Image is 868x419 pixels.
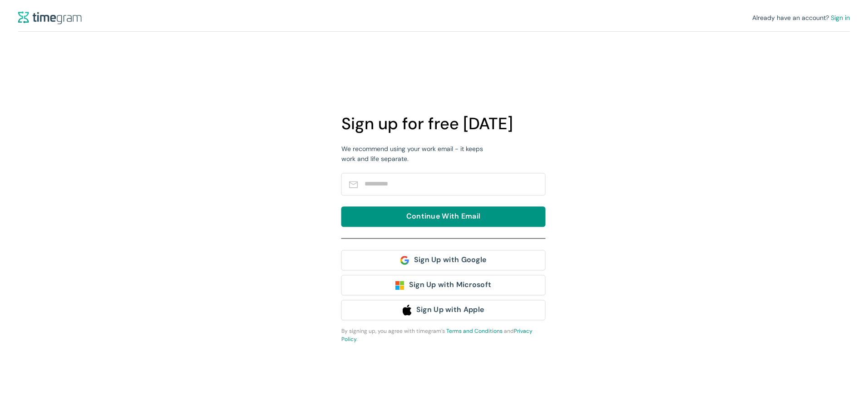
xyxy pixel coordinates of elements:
[416,304,484,315] span: Sign Up with Apple
[400,256,409,265] img: Google%20icon.929585cbd2113aa567ae39ecc8c7a1ec.svg
[341,144,489,164] div: We recommend using your work email - it keeps work and life separate.
[341,206,546,227] button: Continue With Email
[341,300,546,320] button: Sign Up with Apple
[403,304,412,316] img: apple_logo.svg.d3405fc89ec32574d3f8fcfecea41810.svg
[341,250,546,270] button: Sign Up with Google
[409,279,492,291] span: Sign Up with Microsoft
[349,181,358,189] img: workEmail.b6d5193ac24512bb5ed340f0fc694c1d.svg
[752,13,850,23] div: Already have an account?
[406,211,481,222] span: Continue With Email
[341,327,546,344] div: By signing up, you agree with timegram’s and .
[831,14,850,22] span: Sign in
[18,11,82,24] img: logo
[341,275,546,295] button: Sign Up with Microsoft
[341,111,552,137] h1: Sign up for free [DATE]
[395,281,404,290] img: microsoft_symbol.svg.7adfcf4148f1340ac07bbd622f15fa9b.svg
[414,254,487,266] span: Sign Up with Google
[446,327,503,335] a: Terms and Conditions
